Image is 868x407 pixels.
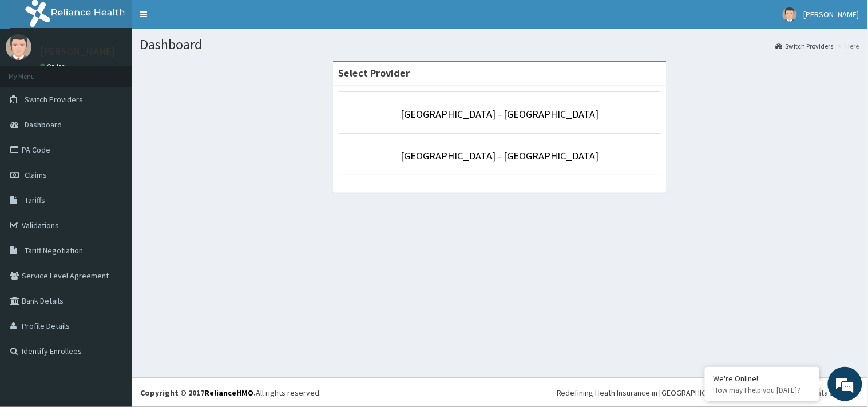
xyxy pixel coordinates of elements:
span: Tariff Negotiation [25,245,83,256]
h1: Dashboard [140,37,859,52]
span: Dashboard [25,119,62,130]
strong: Select Provider [339,66,410,79]
a: [GEOGRAPHIC_DATA] - [GEOGRAPHIC_DATA] [401,149,599,162]
a: Switch Providers [776,41,834,51]
a: [GEOGRAPHIC_DATA] - [GEOGRAPHIC_DATA] [401,107,599,121]
li: Here [835,41,859,51]
a: Online [40,62,68,70]
a: RelianceHMO [204,388,253,398]
span: Tariffs [25,195,45,205]
img: User Image [783,7,797,22]
div: We're Online! [714,373,811,384]
span: [PERSON_NAME] [804,9,859,19]
span: Switch Providers [25,94,83,105]
img: User Image [6,34,31,60]
p: How may I help you today? [714,385,811,395]
p: [PERSON_NAME] [40,46,115,57]
footer: All rights reserved. [132,378,868,407]
div: Redefining Heath Insurance in [GEOGRAPHIC_DATA] using Telemedicine and Data Science! [557,387,859,398]
span: Claims [25,170,47,180]
strong: Copyright © 2017 . [140,388,256,398]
